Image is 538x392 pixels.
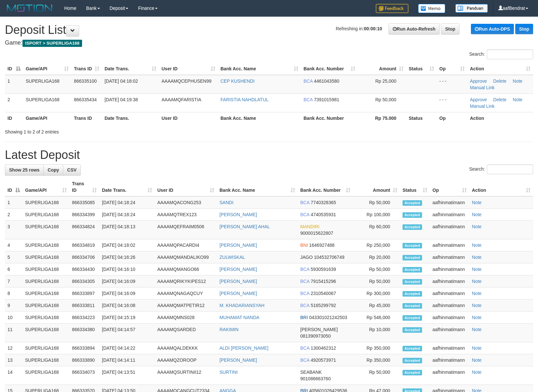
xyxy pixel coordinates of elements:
[22,209,69,221] td: SUPERLIGA168
[300,315,308,320] span: BRI
[22,251,69,263] td: SUPERLIGA168
[23,75,71,94] td: SUPERLIGA168
[69,354,99,366] td: 866333890
[99,354,155,366] td: [DATE] 04:14:11
[336,26,382,31] span: Refreshing in:
[99,251,155,263] td: [DATE] 04:16:26
[437,93,467,112] td: - - -
[69,300,99,312] td: 866333811
[69,209,99,221] td: 866334399
[300,243,308,248] span: BNI
[403,303,422,309] span: Accepted
[353,354,400,366] td: Rp 350,000
[217,178,298,196] th: Bank Acc. Name: activate to sort column ascending
[300,224,319,229] span: MANDIRI
[430,300,469,312] td: aafhinmatimann
[430,221,469,239] td: aafhinmatimann
[469,49,533,59] label: Search:
[155,209,217,221] td: AAAAMQTREX123
[74,78,97,84] span: 866335100
[353,263,400,275] td: Rp 50,000
[430,196,469,209] td: aafhinmatimann
[300,255,313,260] span: JAGO
[69,324,99,342] td: 866334380
[162,97,201,102] span: AAAAMQFARISTIA
[300,200,309,205] span: BCA
[220,97,269,102] a: FARISTIA NAHDLATUL
[23,112,71,124] th: Game/API
[430,312,469,324] td: aafhinmatimann
[5,300,22,312] td: 9
[22,300,69,312] td: SUPERLIGA168
[5,75,23,94] td: 1
[469,164,533,174] label: Search:
[5,63,23,75] th: ID: activate to sort column descending
[5,93,23,112] td: 2
[5,164,44,175] a: Show 25 rows
[472,357,482,363] a: Note
[69,366,99,385] td: 866334073
[472,212,482,217] a: Note
[5,3,54,13] img: MOTION_logo.png
[406,112,437,124] th: Status
[469,178,533,196] th: Action: activate to sort column ascending
[5,275,22,287] td: 7
[493,97,506,102] a: Delete
[311,345,336,351] span: Copy 1300462312 to clipboard
[400,178,430,196] th: Status: activate to sort column ascending
[403,224,422,230] span: Accepted
[314,255,344,260] span: Copy 104532706749 to clipboard
[220,78,255,84] a: CEP KUSHENDI
[5,324,22,342] td: 11
[430,178,469,196] th: Op: activate to sort column ascending
[155,196,217,209] td: AAAAMQACONG253
[472,303,482,308] a: Note
[155,239,217,251] td: AAAAMQPACARDI4
[219,212,257,217] a: [PERSON_NAME]
[5,112,23,124] th: ID
[155,300,217,312] td: AAAAMQMATPETIR12
[159,112,218,124] th: User ID
[430,366,469,385] td: aafhinmatimann
[311,200,336,205] span: Copy 7740328365 to clipboard
[99,209,155,221] td: [DATE] 04:18:24
[493,78,506,84] a: Delete
[311,212,336,217] span: Copy 4740535931 to clipboard
[403,255,422,260] span: Accepted
[22,239,69,251] td: SUPERLIGA168
[309,243,334,248] span: Copy 1646927488 to clipboard
[102,63,159,75] th: Date Trans.: activate to sort column ascending
[301,112,358,124] th: Bank Acc. Number
[22,354,69,366] td: SUPERLIGA168
[5,287,22,300] td: 8
[218,112,301,124] th: Bank Acc. Name
[99,196,155,209] td: [DATE] 04:18:24
[162,78,211,84] span: AAAAMQCEPHUSEN99
[389,23,440,35] a: Run Auto-Refresh
[5,148,533,161] h1: Latest Deposit
[353,275,400,287] td: Rp 50,000
[487,164,533,174] input: Search:
[159,63,218,75] th: User ID: activate to sort column ascending
[99,275,155,287] td: [DATE] 04:16:09
[300,370,322,375] span: SEABANK
[69,178,99,196] th: Trans ID: activate to sort column ascending
[99,263,155,275] td: [DATE] 04:16:10
[99,324,155,342] td: [DATE] 04:14:57
[155,324,217,342] td: AAAAMQSARDED
[22,312,69,324] td: SUPERLIGA168
[69,221,99,239] td: 866334824
[513,97,523,102] a: Note
[467,112,533,124] th: Action
[69,251,99,263] td: 866334706
[353,287,400,300] td: Rp 300,000
[219,200,234,205] a: SANDI
[472,291,482,296] a: Note
[430,287,469,300] td: aafhinmatimann
[155,312,217,324] td: AAAAMQMNS028
[309,315,347,320] span: Copy 043301021242503 to clipboard
[5,342,22,354] td: 12
[22,263,69,275] td: SUPERLIGA168
[155,287,217,300] td: AAAAMQNAGAQCUY
[48,167,59,173] span: Copy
